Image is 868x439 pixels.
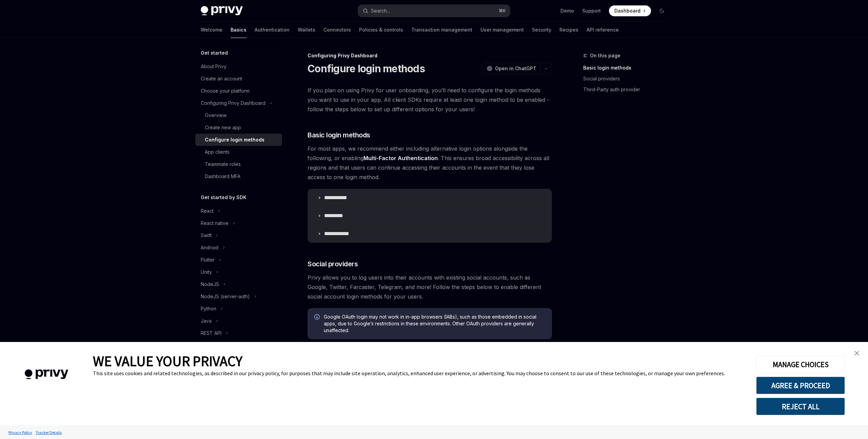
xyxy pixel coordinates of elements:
a: User management [480,22,524,38]
a: Authentication [255,22,290,38]
div: NodeJS [201,280,219,288]
span: ⌘ K [499,8,506,14]
a: Multi-Factor Authentication [363,155,438,162]
button: REJECT ALL [756,398,845,415]
a: Tracker Details [34,426,63,438]
div: Create new app [205,123,241,132]
h1: Configure login methods [308,62,425,75]
span: Open in ChatGPT [495,65,536,72]
div: Create an account [201,75,242,83]
h5: Get started by SDK [201,193,246,202]
a: Basic login methods [583,62,673,73]
div: Search... [371,7,390,15]
span: WE VALUE YOUR PRIVACY [93,352,242,370]
a: Dashboard [609,5,651,16]
div: Flutter [201,256,215,264]
a: Create new app [195,121,282,134]
div: App clients [205,148,230,156]
a: Dashboard MFA [195,170,282,183]
div: React native [201,219,229,227]
span: Google OAuth login may not work in in-app browsers (IABs), such as those embedded in social apps,... [324,313,545,334]
div: About Privy [201,62,226,71]
a: Support [582,7,601,14]
a: Teammate roles [195,158,282,170]
div: Python [201,305,216,313]
div: Unity [201,268,212,276]
img: close banner [854,351,859,356]
div: Swift [201,231,212,240]
div: Java [201,317,212,325]
a: Overview [195,109,282,121]
span: Privy allows you to log users into their accounts with existing social accounts, such as Google, ... [308,273,552,301]
span: On this page [590,52,620,60]
span: Basic login methods [308,130,370,140]
button: Open in ChatGPT [482,63,540,74]
a: App clients [195,146,282,158]
img: company logo [10,360,83,389]
button: Search...⌘K [358,5,510,17]
div: Choose your platform [201,87,250,95]
svg: Info [314,314,321,321]
a: Recipes [559,22,578,38]
div: Configure login methods [205,136,264,144]
div: Teammate roles [205,160,241,168]
a: Social providers [583,73,673,84]
a: API reference [587,22,619,38]
a: Welcome [201,22,222,38]
button: MANAGE CHOICES [756,356,845,373]
a: Third-Party auth provider [583,84,673,95]
img: dark logo [201,6,243,16]
a: Policies & controls [359,22,403,38]
div: Dashboard MFA [205,172,240,180]
a: About Privy [195,60,282,73]
a: Connectors [323,22,351,38]
a: Transaction management [411,22,472,38]
h5: Get started [201,49,228,57]
button: Toggle dark mode [656,5,667,16]
span: For most apps, we recommend either including alternative login options alongside the following, o... [308,144,552,182]
span: If you plan on using Privy for user onboarding, you’ll need to configure the login methods you wa... [308,85,552,114]
a: Create an account [195,73,282,85]
div: REST API [201,329,221,337]
div: This site uses cookies and related technologies, as described in our privacy policy, for purposes... [93,370,746,377]
a: Choose your platform [195,85,282,97]
div: Overview [205,111,226,119]
a: Configure login methods [195,134,282,146]
div: Android [201,244,218,252]
div: NodeJS (server-auth) [201,292,250,301]
div: Configuring Privy Dashboard [201,99,265,107]
a: Security [532,22,551,38]
span: Social providers [308,259,358,269]
a: Demo [560,7,574,14]
a: Wallets [298,22,315,38]
span: Dashboard [614,7,640,14]
a: close banner [850,346,864,360]
div: Configuring Privy Dashboard [308,52,552,59]
a: Basics [231,22,246,38]
button: AGREE & PROCEED [756,377,845,394]
a: Privacy Policy [7,426,34,438]
div: React [201,207,214,215]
